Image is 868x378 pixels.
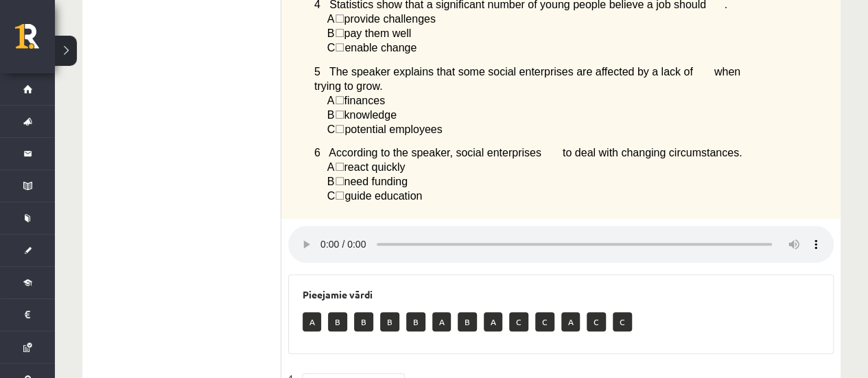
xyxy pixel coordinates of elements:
[334,13,344,25] span: ☐
[327,109,335,121] span: B
[335,42,344,54] span: ☐
[535,312,554,331] p: C
[334,27,344,39] span: ☐
[327,27,335,39] span: B
[484,312,502,331] p: A
[327,161,335,173] span: A
[509,312,528,331] p: C
[613,312,632,331] p: C
[327,13,335,25] span: A
[327,190,336,202] span: C
[334,176,344,187] span: ☐
[344,13,435,25] span: provide challenges
[344,123,442,135] span: potential employees
[432,312,451,331] p: A
[344,109,397,121] span: knowledge
[328,312,347,331] p: B
[327,42,336,54] span: C
[344,176,408,187] span: need funding
[344,95,385,106] span: finances
[314,66,740,92] span: 5 The speaker explains that some social enterprises are affected by a lack of when trying to grow.
[587,312,606,331] p: C
[335,123,344,135] span: ☐
[303,289,819,300] h3: Pieejamie vārdi
[335,190,344,202] span: ☐
[334,109,344,121] span: ☐
[327,95,335,106] span: A
[354,312,373,331] p: B
[406,312,425,331] p: B
[303,312,321,331] p: A
[15,24,55,58] a: Rīgas 1. Tālmācības vidusskola
[327,123,336,135] span: C
[380,312,399,331] p: B
[327,176,335,187] span: B
[314,147,742,158] span: 6 According to the speaker, social enterprises to deal with changing circumstances.
[344,27,411,39] span: pay them well
[344,190,422,202] span: guide education
[334,95,344,106] span: ☐
[458,312,477,331] p: B
[561,312,580,331] p: A
[344,42,417,54] span: enable change
[334,161,344,173] span: ☐
[344,161,405,173] span: react quickly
